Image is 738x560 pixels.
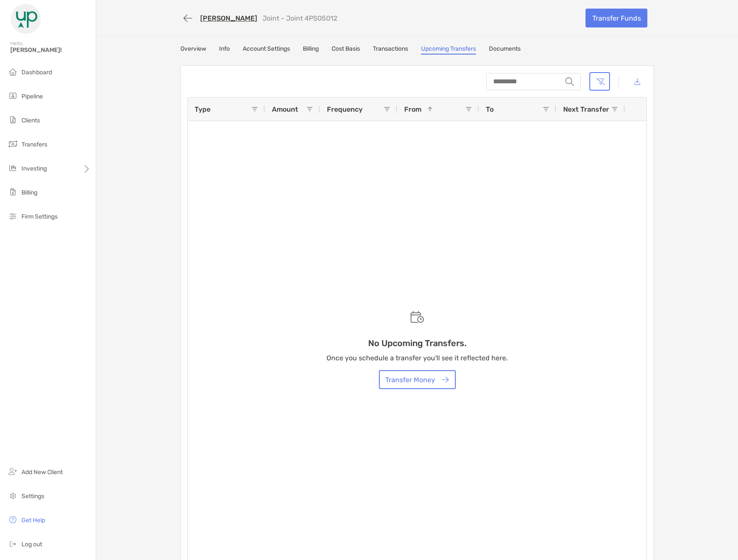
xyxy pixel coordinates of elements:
[8,539,18,549] img: logout icon
[442,377,449,383] img: button icon
[21,189,37,196] span: Billing
[21,517,45,524] span: Get Help
[21,117,40,124] span: Clients
[8,163,18,173] img: investing icon
[373,45,408,55] a: Transactions
[332,45,360,55] a: Cost Basis
[8,67,18,77] img: dashboard icon
[489,45,521,55] a: Documents
[8,490,18,501] img: settings icon
[10,46,91,54] span: [PERSON_NAME]!
[565,77,574,86] img: input icon
[8,91,18,101] img: pipeline icon
[21,165,47,172] span: Investing
[219,45,230,55] a: Info
[8,139,18,149] img: transfers icon
[21,93,43,100] span: Pipeline
[8,211,18,221] img: firm-settings icon
[180,45,206,55] a: Overview
[21,469,63,476] span: Add New Client
[326,353,508,363] p: Once you schedule a transfer you'll see it reflected here.
[21,141,47,148] span: Transfers
[421,45,476,55] a: Upcoming Transfers
[8,115,18,125] img: clients icon
[21,541,42,548] span: Log out
[303,45,319,55] a: Billing
[262,14,337,22] p: Joint - Joint 4PS05012
[8,466,18,477] img: add_new_client icon
[379,370,456,389] button: Transfer Money
[243,45,290,55] a: Account Settings
[10,3,41,34] img: Zoe Logo
[368,338,467,348] h3: No Upcoming Transfers.
[200,14,257,22] a: [PERSON_NAME]
[21,493,44,500] span: Settings
[410,311,424,323] img: Empty state scheduled
[21,69,52,76] span: Dashboard
[21,213,58,220] span: Firm Settings
[586,9,647,27] a: Transfer Funds
[8,187,18,197] img: billing icon
[589,72,610,91] button: Clear filters
[8,514,18,525] img: get-help icon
